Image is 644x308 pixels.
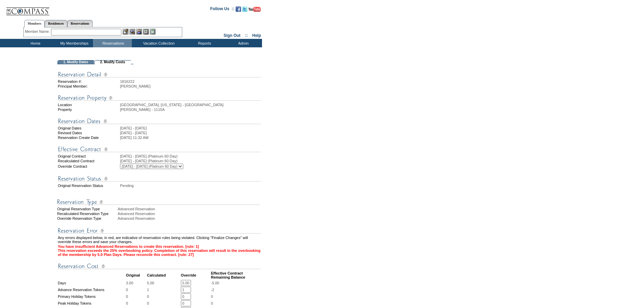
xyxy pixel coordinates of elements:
[57,60,94,64] td: 1. Modify Dates
[245,33,248,38] span: ::
[242,6,247,12] img: Follow us on Twitter
[211,288,214,292] span: -2
[147,280,180,286] td: 5.00
[58,280,125,286] td: Days
[236,6,241,12] img: Become our fan on Facebook
[58,287,125,293] td: Advance Reservation Tokens
[58,236,261,244] td: Any errors displayed below, in red, are indicative of reservation rules being violated. Clicking ...
[67,20,93,27] a: Reservations
[58,300,125,306] td: Peak Holiday Tokens
[58,164,119,169] td: Override Contract
[147,300,180,306] td: 0
[136,29,142,34] img: Impersonate
[211,294,213,299] span: 0
[118,216,261,220] div: Advanced Reservation
[45,20,67,27] a: Residences
[211,271,261,279] td: Effective Contract Remaining Balance
[58,293,125,300] td: Primary Holiday Tokens
[58,103,119,107] td: Location
[25,29,51,34] div: Member Name:
[58,136,119,140] td: Reservation Create Date
[94,60,131,64] td: 2. Modify Costs
[58,227,261,235] img: Reservation Errors
[236,8,241,13] a: Become our fan on Facebook
[120,131,261,135] td: [DATE] - [DATE]
[210,6,234,14] td: Follow Us ::
[143,29,149,34] img: Reservations
[126,280,146,286] td: 3.00
[58,84,119,88] td: Principal Member:
[129,29,135,34] img: View
[58,94,261,102] img: Reservation Property
[120,136,261,140] td: [DATE] 11:32 AM
[211,281,219,285] span: -5.00
[15,39,54,47] td: Home
[58,79,119,84] td: Reservation #:
[118,212,261,216] div: Advanced Reservation
[58,154,119,158] td: Original Contract
[120,79,261,84] td: 1816222
[248,7,261,12] img: Subscribe to our YouTube Channel
[181,271,210,279] td: Override
[58,131,119,135] td: Revised Dates
[120,159,261,163] td: [DATE] - [DATE] (Platinum 60 Day)
[126,293,146,300] td: 0
[58,145,261,153] img: Effective Contract
[58,108,119,112] td: Property
[57,207,117,211] div: Original Reservation Type
[147,271,180,279] td: Calculated
[132,39,184,47] td: Vacation Collection
[118,207,261,211] div: Advanced Reservation
[120,103,261,107] td: [GEOGRAPHIC_DATA], [US_STATE] - [GEOGRAPHIC_DATA]
[211,301,213,305] span: 0
[150,29,156,34] img: b_calculator.gif
[248,8,261,13] a: Subscribe to our YouTube Channel
[126,287,146,293] td: 0
[58,262,261,270] img: Reservation Cost
[6,2,50,16] img: Compass Home
[252,33,261,38] a: Help
[57,198,260,206] img: Reservation Type
[58,117,261,125] img: Reservation Dates
[184,39,223,47] td: Reports
[120,108,261,112] td: [PERSON_NAME] - 1115A
[223,39,262,47] td: Admin
[57,216,117,220] div: Override Reservation Type
[223,33,240,38] a: Sign Out
[58,184,119,188] td: Original Reservation Status
[58,159,119,163] td: Recalculated Contract
[24,20,45,27] a: Members
[242,8,247,13] a: Follow us on Twitter
[126,300,146,306] td: 0
[58,70,261,79] img: Reservation Detail
[120,184,261,188] td: Pending
[58,126,119,130] td: Original Dates
[120,154,261,158] td: [DATE] - [DATE] (Platinum 60 Day)
[147,293,180,300] td: 0
[126,271,146,279] td: Original
[123,29,128,34] img: b_edit.gif
[58,244,261,257] td: You have insufficient Advanced Reservations to create this reservation. [rule: 1] This reservatio...
[54,39,93,47] td: My Memberships
[120,126,261,130] td: [DATE] - [DATE]
[57,212,117,216] div: Recalculated Reservation Type
[120,84,261,88] td: [PERSON_NAME]
[58,174,261,183] img: Reservation Status
[93,39,132,47] td: Reservations
[147,287,180,293] td: 1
